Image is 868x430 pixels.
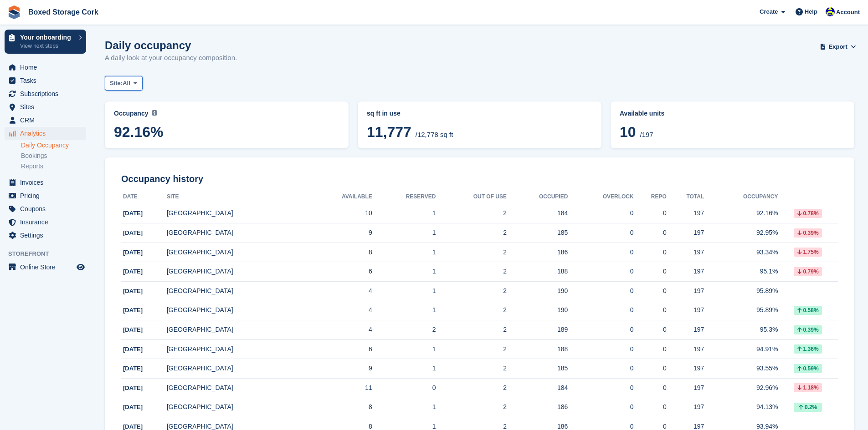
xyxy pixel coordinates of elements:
div: 0 [568,402,633,412]
td: 1 [372,359,436,379]
span: [DATE] [123,268,143,275]
span: sq ft in use [367,110,401,117]
div: 0.79% [794,267,822,276]
h1: Daily occupancy [105,39,237,51]
td: 2 [436,243,507,262]
th: Repo [634,190,667,204]
th: Total [667,190,704,204]
span: 10 [620,124,636,140]
td: 8 [308,243,372,262]
td: 197 [667,262,704,282]
a: menu [5,261,86,273]
div: 1.36% [794,344,822,354]
span: All [123,79,130,88]
td: 95.89% [704,301,778,320]
span: [DATE] [123,229,143,236]
abbr: Current breakdown of %{unit} occupied [367,109,592,118]
td: 4 [308,320,372,340]
td: [GEOGRAPHIC_DATA] [167,339,308,359]
td: [GEOGRAPHIC_DATA] [167,320,308,340]
a: menu [5,216,86,228]
td: [GEOGRAPHIC_DATA] [167,379,308,398]
div: 186 [507,402,568,412]
th: Occupancy [704,190,778,204]
p: View next steps [20,42,74,50]
td: [GEOGRAPHIC_DATA] [167,359,308,379]
td: 2 [372,320,436,340]
td: 1 [372,339,436,359]
div: 190 [507,305,568,315]
td: 197 [667,223,704,243]
div: 0 [634,344,667,354]
td: 2 [436,320,507,340]
span: Subscriptions [20,87,75,100]
span: Analytics [20,127,75,140]
a: menu [5,61,86,74]
span: [DATE] [123,404,143,410]
td: 2 [436,262,507,282]
span: [DATE] [123,249,143,256]
div: 185 [507,228,568,238]
div: 0 [568,344,633,354]
span: Insurance [20,216,75,228]
button: Export [822,39,854,54]
span: Create [760,7,778,16]
div: 186 [507,248,568,257]
td: 197 [667,243,704,262]
td: 197 [667,339,704,359]
td: [GEOGRAPHIC_DATA] [167,262,308,282]
p: Your onboarding [20,34,74,40]
span: [DATE] [123,326,143,333]
div: 0 [634,228,667,238]
div: 0 [568,325,633,334]
th: Occupied [507,190,568,204]
th: Date [121,190,167,204]
span: Occupancy [114,110,148,117]
td: 95.89% [704,282,778,301]
a: menu [5,189,86,202]
span: Help [805,7,817,16]
span: Home [20,61,75,74]
a: Daily Occupancy [21,141,86,150]
div: 0 [634,208,667,218]
div: 188 [507,267,568,276]
td: 1 [372,223,436,243]
td: 8 [308,398,372,417]
span: Account [836,8,860,17]
div: 0 [634,286,667,296]
span: Available units [620,110,664,117]
span: [DATE] [123,210,143,217]
span: Coupons [20,202,75,215]
span: Tasks [20,74,75,87]
th: Out of Use [436,190,507,204]
abbr: Current percentage of units occupied or overlocked [620,109,845,118]
span: Online Store [20,261,75,273]
td: 95.1% [704,262,778,282]
td: 0 [372,379,436,398]
td: 197 [667,398,704,417]
td: 2 [436,359,507,379]
a: menu [5,202,86,215]
td: 2 [436,282,507,301]
div: 0 [634,383,667,393]
td: 2 [436,339,507,359]
td: 2 [436,379,507,398]
td: 93.34% [704,243,778,262]
div: 0 [568,248,633,257]
td: [GEOGRAPHIC_DATA] [167,243,308,262]
td: 2 [436,223,507,243]
span: [DATE] [123,384,143,391]
a: menu [5,74,86,87]
div: 188 [507,344,568,354]
div: 0 [634,402,667,412]
td: 94.91% [704,339,778,359]
div: 0.39% [794,325,822,334]
td: 92.96% [704,379,778,398]
td: 197 [667,282,704,301]
td: 1 [372,204,436,223]
td: 92.16% [704,204,778,223]
td: 1 [372,398,436,417]
td: 6 [308,339,372,359]
div: 0 [634,325,667,334]
div: 0.39% [794,228,822,238]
